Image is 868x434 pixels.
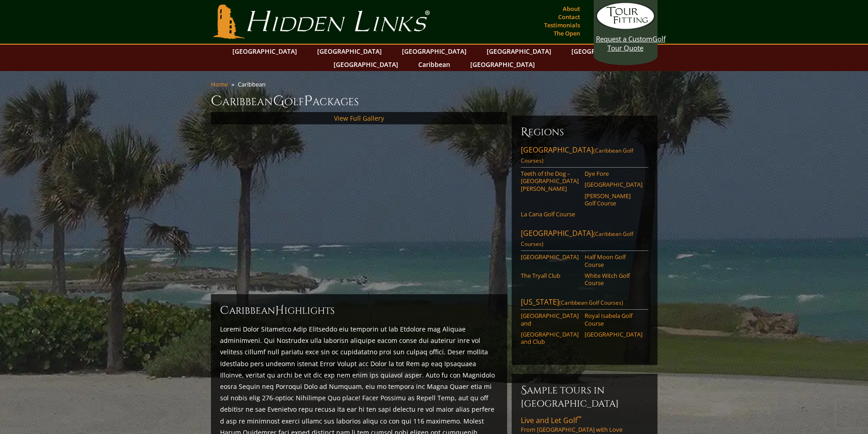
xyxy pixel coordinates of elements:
[329,58,403,71] a: [GEOGRAPHIC_DATA]
[211,80,228,88] a: Home
[559,299,623,306] span: (Caribbean Golf Courses)
[577,414,581,422] sup: ™
[556,10,582,23] a: Contact
[596,34,652,43] span: Request a Custom
[521,312,579,327] a: [GEOGRAPHIC_DATA] and
[596,2,655,52] a: Request a CustomGolf Tour Quote
[585,170,642,177] a: Dye Fore
[521,383,648,410] h6: Sample Tours in [GEOGRAPHIC_DATA]
[521,145,648,168] a: [GEOGRAPHIC_DATA](Caribbean Golf Courses)
[220,303,498,318] h2: Caribbean ighlights
[228,45,302,58] a: [GEOGRAPHIC_DATA]
[521,331,579,346] a: [GEOGRAPHIC_DATA] and Club
[521,272,579,279] a: The Tryall Club
[275,303,284,318] span: H
[238,80,269,88] li: Caribbean
[521,170,579,192] a: Teeth of the Dog – [GEOGRAPHIC_DATA][PERSON_NAME]
[585,253,642,268] a: Half Moon Golf Course
[414,58,455,71] a: Caribbean
[466,58,539,71] a: [GEOGRAPHIC_DATA]
[560,2,582,15] a: About
[521,147,633,164] span: (Caribbean Golf Courses)
[542,19,582,31] a: Testimonials
[397,45,471,58] a: [GEOGRAPHIC_DATA]
[521,125,648,139] h6: Regions
[313,45,386,58] a: [GEOGRAPHIC_DATA]
[521,253,579,260] a: [GEOGRAPHIC_DATA]
[521,415,581,425] span: Live and Let Golf
[211,92,657,110] h1: Caribbean olf ackages
[585,312,642,327] a: Royal Isabela Golf Course
[521,210,579,218] a: La Cana Golf Course
[585,272,642,287] a: White Witch Golf Course
[521,228,648,251] a: [GEOGRAPHIC_DATA](Caribbean Golf Courses)
[521,230,633,248] span: (Caribbean Golf Courses)
[585,331,642,338] a: [GEOGRAPHIC_DATA]
[567,45,641,58] a: [GEOGRAPHIC_DATA]
[521,415,648,434] a: Live and Let Golf™From [GEOGRAPHIC_DATA] with Love
[482,45,556,58] a: [GEOGRAPHIC_DATA]
[585,192,642,207] a: [PERSON_NAME] Golf Course
[551,27,582,40] a: The Open
[334,114,384,123] a: View Full Gallery
[521,297,648,310] a: [US_STATE](Caribbean Golf Courses)
[304,92,313,110] span: P
[273,92,284,110] span: G
[585,181,642,188] a: [GEOGRAPHIC_DATA]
